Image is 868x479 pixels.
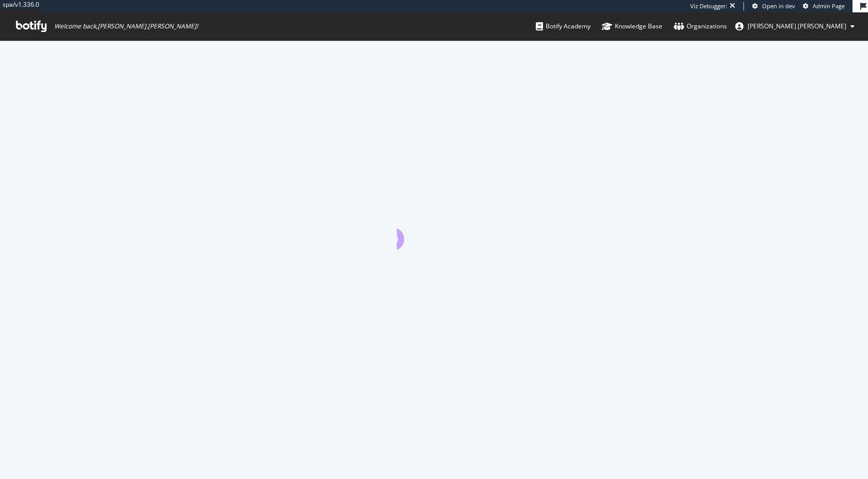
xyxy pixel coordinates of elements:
[536,21,591,31] div: Botify Academy
[674,12,727,40] a: Organizations
[54,22,198,30] span: Welcome back, [PERSON_NAME].[PERSON_NAME] !
[727,18,863,35] button: [PERSON_NAME].[PERSON_NAME]
[752,2,795,10] a: Open in dev
[536,12,591,40] a: Botify Academy
[602,21,662,31] div: Knowledge Base
[748,22,846,30] span: heidi.noonan
[762,2,795,10] span: Open in dev
[813,2,845,10] span: Admin Page
[602,12,662,40] a: Knowledge Base
[674,21,727,31] div: Organizations
[803,2,845,10] a: Admin Page
[690,2,727,10] div: Viz Debugger:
